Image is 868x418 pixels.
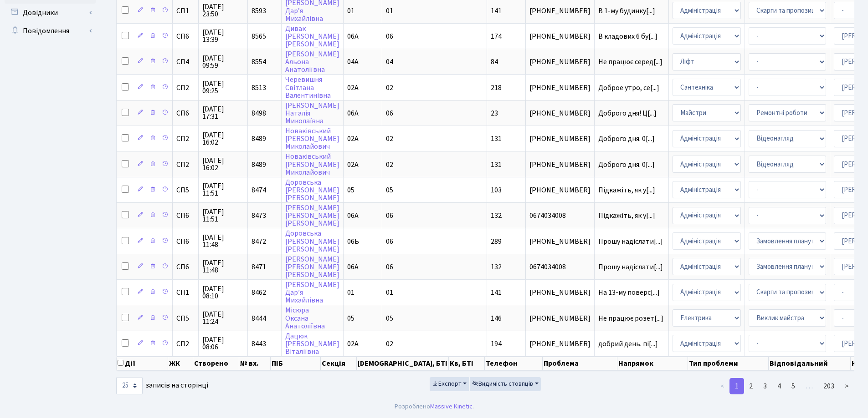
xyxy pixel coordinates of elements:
[491,31,502,41] span: 174
[202,285,244,300] span: [DATE] 08:10
[252,185,266,195] span: 8474
[176,238,195,245] span: СП6
[176,340,195,347] span: СП2
[252,313,266,323] span: 8444
[347,108,359,118] span: 06А
[432,379,462,388] span: Експорт
[598,339,658,349] span: добрий день. пі[...]
[729,378,744,394] a: 1
[252,160,266,170] span: 8489
[347,57,359,67] span: 04А
[598,287,660,297] span: На 13-му поверс[...]
[491,134,502,144] span: 131
[386,160,393,170] span: 02
[491,108,498,118] span: 23
[386,262,393,272] span: 06
[386,31,393,41] span: 06
[529,238,591,245] span: [PHONE_NUMBER]
[252,31,266,41] span: 8565
[168,357,193,370] th: ЖК
[285,49,339,75] a: [PERSON_NAME]АльонаАнатоліївна
[347,83,359,93] span: 02А
[598,237,663,247] span: Прошу надіслати[...]
[485,357,543,370] th: Телефон
[176,84,195,91] span: СП2
[285,203,339,228] a: [PERSON_NAME][PERSON_NAME][PERSON_NAME]
[786,378,801,394] a: 5
[386,6,393,16] span: 01
[529,161,591,168] span: [PHONE_NUMBER]
[598,108,657,118] span: Доброго дня! Ц[...]
[386,339,393,349] span: 02
[491,262,502,272] span: 132
[347,160,359,170] span: 02А
[529,33,591,40] span: [PHONE_NUMBER]
[839,378,854,394] a: >
[529,289,591,296] span: [PHONE_NUMBER]
[193,357,239,370] th: Створено
[386,108,393,118] span: 06
[252,287,266,297] span: 8462
[491,83,502,93] span: 218
[252,237,266,247] span: 8472
[176,289,195,296] span: СП1
[347,134,359,144] span: 02А
[769,357,851,370] th: Відповідальний
[491,339,502,349] span: 194
[252,108,266,118] span: 8498
[529,263,591,271] span: 0674034008
[598,313,663,323] span: Не працює розет[...]
[252,262,266,272] span: 8471
[202,234,244,248] span: [DATE] 11:48
[543,357,617,370] th: Проблема
[386,211,393,221] span: 06
[176,58,195,65] span: СП4
[347,287,354,297] span: 01
[386,313,393,323] span: 05
[386,134,393,144] span: 02
[176,135,195,142] span: СП2
[285,75,331,101] a: ЧеревишняСвітланаВалентинівна
[529,110,591,117] span: [PHONE_NUMBER]
[239,357,271,370] th: № вх.
[116,377,143,394] select: записів на сторінці
[202,106,244,120] span: [DATE] 17:31
[176,161,195,168] span: СП2
[395,402,474,412] div: Розроблено .
[758,378,772,394] a: 3
[598,211,655,221] span: Підкажіть, як у[...]
[347,31,359,41] span: 06А
[598,6,655,16] span: В 1-му будинку[...]
[202,29,244,43] span: [DATE] 13:39
[470,377,541,391] button: Видимість стовпців
[598,31,657,41] span: В кладових 6 бу[...]
[529,212,591,219] span: 0674034008
[252,83,266,93] span: 8513
[529,58,591,65] span: [PHONE_NUMBER]
[598,134,655,144] span: Доброго дня. 0[...]
[529,315,591,322] span: [PHONE_NUMBER]
[347,211,359,221] span: 06А
[598,83,659,93] span: Доброе утро, се[...]
[202,55,244,69] span: [DATE] 09:59
[386,83,393,93] span: 02
[818,378,840,394] a: 203
[529,7,591,15] span: [PHONE_NUMBER]
[347,339,359,349] span: 02А
[202,336,244,351] span: [DATE] 08:06
[491,211,502,221] span: 132
[347,313,354,323] span: 05
[491,287,502,297] span: 141
[347,185,354,195] span: 05
[202,131,244,146] span: [DATE] 16:02
[491,313,502,323] span: 146
[491,185,502,195] span: 103
[529,340,591,347] span: [PHONE_NUMBER]
[386,287,393,297] span: 01
[491,237,502,247] span: 289
[688,357,769,370] th: Тип проблеми
[252,57,266,67] span: 8554
[176,33,195,40] span: СП6
[430,377,469,391] button: Експорт
[598,57,663,67] span: Не працює серед[...]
